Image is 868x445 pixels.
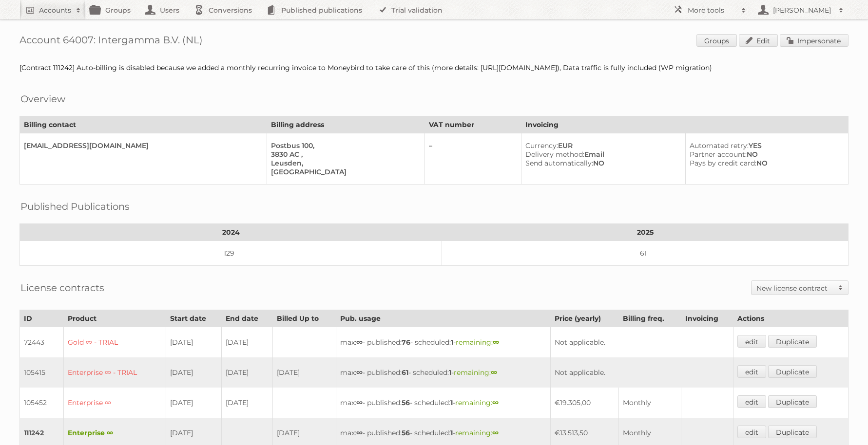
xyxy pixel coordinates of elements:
[690,159,840,167] div: NO
[20,327,64,358] td: 72443
[442,241,849,266] td: 61
[64,357,166,388] td: Enterprise ∞ - TRIAL
[619,388,681,418] td: Monthly
[688,5,736,15] h2: More tools
[737,426,766,438] a: edit
[267,116,424,133] th: Billing address
[733,310,849,327] th: Actions
[455,398,499,407] span: remaining:
[271,167,417,176] div: [GEOGRAPHIC_DATA]
[20,224,442,241] th: 2024
[64,388,166,418] td: Enterprise ∞
[356,428,363,437] strong: ∞
[402,428,410,437] strong: 56
[20,310,64,327] th: ID
[64,327,166,358] td: Gold ∞ - TRIAL
[768,365,817,378] a: Duplicate
[780,34,849,47] a: Impersonate
[222,327,273,358] td: [DATE]
[425,116,521,133] th: VAT number
[550,357,733,388] td: Not applicable.
[166,310,221,327] th: Start date
[450,428,453,437] strong: 1
[690,141,840,150] div: YES
[222,388,273,418] td: [DATE]
[550,388,619,418] td: €19.305,00
[525,150,584,159] span: Delivery method:
[273,357,336,388] td: [DATE]
[24,141,259,150] div: [EMAIL_ADDRESS][DOMAIN_NAME]
[19,63,849,72] div: [Contract 111242] Auto-billing is disabled because we added a monthly recurring invoice to Moneyb...
[737,365,766,378] a: edit
[336,327,550,358] td: max: - published: - scheduled: -
[525,159,677,167] div: NO
[166,357,221,388] td: [DATE]
[521,116,849,133] th: Invoicing
[756,283,833,293] h2: New license contract
[550,310,619,327] th: Price (yearly)
[336,388,550,418] td: max: - published: - scheduled: -
[525,150,677,159] div: Email
[273,310,336,327] th: Billed Up to
[768,395,817,408] a: Duplicate
[696,34,737,47] a: Groups
[492,398,499,407] strong: ∞
[336,357,550,388] td: max: - published: - scheduled: -
[39,5,71,15] h2: Accounts
[271,159,417,167] div: Leusden,
[402,398,410,407] strong: 56
[525,141,677,150] div: EUR
[690,150,747,159] span: Partner account:
[20,388,64,418] td: 105452
[619,310,681,327] th: Billing freq.
[681,310,733,327] th: Invoicing
[20,241,442,266] td: 129
[491,368,497,377] strong: ∞
[771,5,834,15] h2: [PERSON_NAME]
[20,92,65,106] h2: Overview
[356,398,363,407] strong: ∞
[690,141,749,150] span: Automated retry:
[271,150,417,159] div: 3830 AC ,
[442,224,849,241] th: 2025
[19,34,849,49] h1: Account 64007: Intergamma B.V. (NL)
[454,368,497,377] span: remaining:
[356,368,363,377] strong: ∞
[737,335,766,348] a: edit
[222,357,273,388] td: [DATE]
[166,388,221,418] td: [DATE]
[739,34,778,47] a: Edit
[690,150,840,159] div: NO
[336,310,550,327] th: Pub. usage
[690,159,756,167] span: Pays by credit card:
[356,338,363,347] strong: ∞
[752,281,848,295] a: New license contract
[455,428,499,437] span: remaining:
[222,310,273,327] th: End date
[456,338,499,347] span: remaining:
[20,357,64,388] td: 105415
[166,327,221,358] td: [DATE]
[402,338,410,347] strong: 76
[449,368,451,377] strong: 1
[425,133,521,185] td: –
[737,395,766,408] a: edit
[525,141,558,150] span: Currency:
[450,398,453,407] strong: 1
[451,338,453,347] strong: 1
[833,281,848,295] span: Toggle
[768,426,817,438] a: Duplicate
[64,310,166,327] th: Product
[525,159,593,167] span: Send automatically:
[493,338,499,347] strong: ∞
[20,280,104,295] h2: License contracts
[402,368,408,377] strong: 61
[768,335,817,348] a: Duplicate
[492,428,499,437] strong: ∞
[550,327,733,358] td: Not applicable.
[20,199,130,214] h2: Published Publications
[271,141,417,150] div: Postbus 100,
[20,116,267,133] th: Billing contact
